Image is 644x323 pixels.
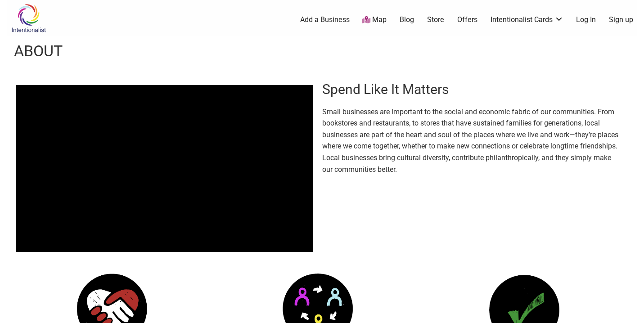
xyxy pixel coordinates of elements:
a: Store [427,15,444,25]
a: Map [362,15,387,25]
a: Add a Business [300,15,350,25]
a: Sign up [609,15,633,25]
a: Intentionalist Cards [491,15,563,25]
h1: About [14,40,63,62]
img: Intentionalist [7,4,50,33]
p: Small businesses are important to the social and economic fabric of our communities. From booksto... [322,106,619,175]
h2: Spend Like It Matters [322,80,619,99]
a: Blog [400,15,414,25]
a: Log In [576,15,596,25]
a: Offers [457,15,477,25]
